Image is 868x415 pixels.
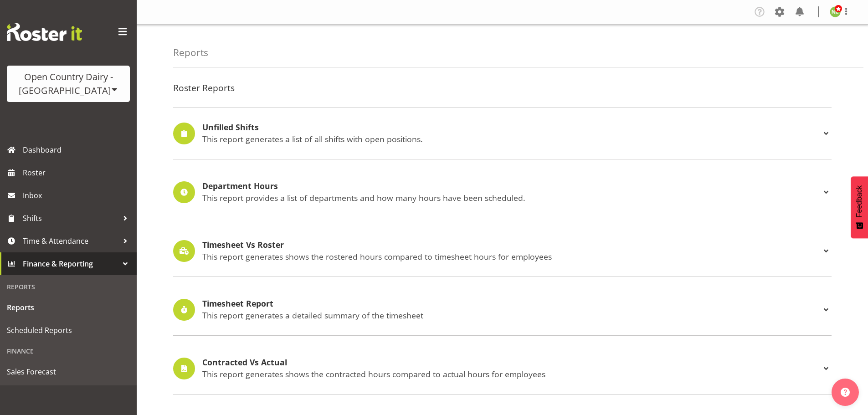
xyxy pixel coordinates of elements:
p: This report generates shows the contracted hours compared to actual hours for employees [202,369,821,379]
h4: Contracted Vs Actual [202,358,821,367]
div: Finance [2,342,134,360]
img: Rosterit website logo [7,23,82,41]
span: Scheduled Reports [7,323,130,337]
h4: Unfilled Shifts [202,123,821,132]
a: Sales Forecast [2,360,134,383]
img: help-xxl-2.png [841,388,850,397]
span: Roster [23,166,132,179]
h4: Department Hours [202,182,821,191]
a: Scheduled Reports [2,319,134,342]
div: Reports [2,277,134,296]
div: Unfilled Shifts This report generates a list of all shifts with open positions. [173,123,832,144]
span: Finance & Reporting [23,257,118,271]
div: Timesheet Vs Roster This report generates shows the rostered hours compared to timesheet hours fo... [173,240,832,262]
img: nicole-lloyd7454.jpg [830,6,841,17]
span: Feedback [855,185,863,217]
div: Contracted Vs Actual This report generates shows the contracted hours compared to actual hours fo... [173,358,832,379]
p: This report generates a detailed summary of the timesheet [202,310,821,320]
button: Feedback - Show survey [851,176,868,238]
h4: Timesheet Report [202,299,821,308]
div: Timesheet Report This report generates a detailed summary of the timesheet [173,299,832,321]
span: Time & Attendance [23,234,118,248]
h4: Timesheet Vs Roster [202,241,821,250]
p: This report provides a list of departments and how many hours have been scheduled. [202,193,821,203]
span: Reports [7,301,130,314]
span: Dashboard [23,143,132,157]
div: Department Hours This report provides a list of departments and how many hours have been scheduled. [173,181,832,203]
p: This report generates shows the rostered hours compared to timesheet hours for employees [202,251,821,261]
h4: Reports [173,47,208,58]
div: Open Country Dairy - [GEOGRAPHIC_DATA] [16,70,121,97]
a: Reports [2,296,134,319]
p: This report generates a list of all shifts with open positions. [202,134,821,144]
span: Inbox [23,189,132,202]
span: Sales Forecast [7,365,130,379]
span: Shifts [23,211,118,225]
h4: Roster Reports [173,83,832,93]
